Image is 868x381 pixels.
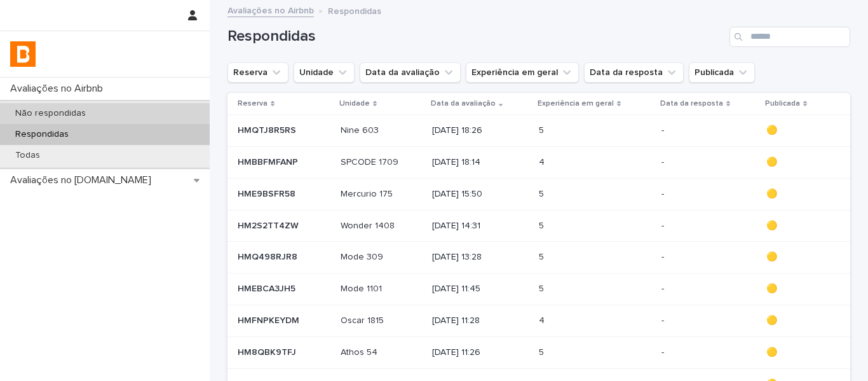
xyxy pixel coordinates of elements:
[729,27,850,47] input: Search
[10,41,36,67] img: cYSl4B5TT2v8k4nbwGwX
[661,315,756,326] p: -
[432,284,529,294] p: [DATE] 11:45
[432,125,529,136] p: [DATE] 18:26
[660,97,723,111] p: Data da resposta
[341,249,386,263] p: Mode 309
[432,189,529,200] p: [DATE] 15:50
[339,97,370,111] p: Unidade
[766,249,780,263] p: 🟡
[238,281,298,294] p: HMEBCA3JH5
[5,150,50,161] p: Todas
[238,218,301,232] p: HM2S2TT4ZW
[661,284,756,294] p: -
[5,174,161,186] p: Avaliações no [DOMAIN_NAME]
[765,97,800,111] p: Publicada
[238,97,268,111] p: Reserva
[227,305,850,336] tr: HMFNPKEYDMHMFNPKEYDM Oscar 1815Oscar 1815 [DATE] 11:2844 -🟡🟡
[689,62,755,83] button: Publicada
[766,281,780,294] p: 🟡
[539,218,546,232] p: 5
[341,186,395,200] p: Mercurio 175
[539,281,546,294] p: 5
[238,313,302,326] p: HMFNPKEYDM
[341,313,386,326] p: Oscar 1815
[227,210,850,242] tr: HM2S2TT4ZWHM2S2TT4ZW Wonder 1408Wonder 1408 [DATE] 14:3155 -🟡🟡
[766,345,780,358] p: 🟡
[227,27,724,46] h1: Respondidas
[341,123,381,136] p: Nine 603
[466,62,579,83] button: Experiência em geral
[766,155,780,168] p: 🟡
[227,178,850,210] tr: HME9BSFR58HME9BSFR58 Mercurio 175Mercurio 175 [DATE] 15:5055 -🟡🟡
[227,3,314,17] a: Avaliações no Airbnb
[227,115,850,147] tr: HMQTJ8R5RSHMQTJ8R5RS Nine 603Nine 603 [DATE] 18:2655 -🟡🟡
[341,281,384,294] p: Mode 1101
[661,125,756,136] p: -
[432,347,529,358] p: [DATE] 11:26
[766,218,780,232] p: 🟡
[766,123,780,136] p: 🟡
[238,345,299,358] p: HM8QBK9TFJ
[584,62,684,83] button: Data da resposta
[539,186,546,200] p: 5
[766,186,780,200] p: 🟡
[538,97,614,111] p: Experiência em geral
[539,313,547,326] p: 4
[341,155,401,168] p: SPCODE 1709
[227,274,850,305] tr: HMEBCA3JH5HMEBCA3JH5 Mode 1101Mode 1101 [DATE] 11:4555 -🟡🟡
[661,221,756,232] p: -
[341,218,397,232] p: Wonder 1408
[341,345,380,358] p: Athos 54
[661,252,756,263] p: -
[227,242,850,274] tr: HMQ498RJR8HMQ498RJR8 Mode 309Mode 309 [DATE] 13:2855 -🟡🟡
[432,157,529,168] p: [DATE] 18:14
[360,62,461,83] button: Data da avaliação
[5,83,113,95] p: Avaliações no Airbnb
[432,252,529,263] p: [DATE] 13:28
[5,108,96,119] p: Não respondidas
[661,347,756,358] p: -
[227,146,850,178] tr: HMBBFMFANPHMBBFMFANP SPCODE 1709SPCODE 1709 [DATE] 18:1444 -🟡🟡
[227,62,288,83] button: Reserva
[294,62,355,83] button: Unidade
[238,123,299,136] p: HMQTJ8R5RS
[539,123,546,136] p: 5
[539,249,546,263] p: 5
[539,345,546,358] p: 5
[661,157,756,168] p: -
[238,186,298,200] p: HME9BSFR58
[766,313,780,326] p: 🟡
[5,129,79,140] p: Respondidas
[238,249,300,263] p: HMQ498RJR8
[227,336,850,368] tr: HM8QBK9TFJHM8QBK9TFJ Athos 54Athos 54 [DATE] 11:2655 -🟡🟡
[238,155,301,168] p: HMBBFMFANP
[432,315,529,326] p: [DATE] 11:28
[431,97,496,111] p: Data da avaliação
[328,3,381,17] p: Respondidas
[539,155,547,168] p: 4
[661,189,756,200] p: -
[432,221,529,232] p: [DATE] 14:31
